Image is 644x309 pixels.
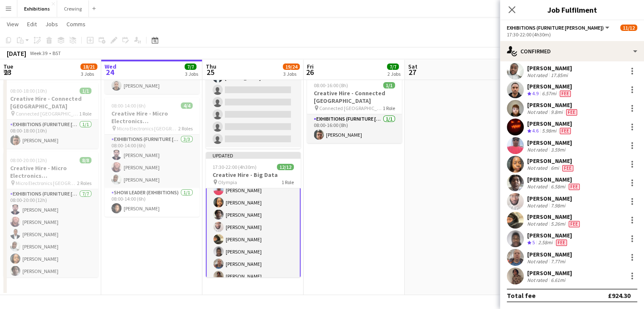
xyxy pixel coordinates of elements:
[527,195,572,202] div: [PERSON_NAME]
[24,19,40,30] a: Edit
[79,110,91,117] span: 1 Role
[3,120,98,149] app-card-role: Exhibitions (Furniture [PERSON_NAME])1/108:00-18:00 (10h)[PERSON_NAME]
[527,120,572,127] div: [PERSON_NAME]
[206,63,216,70] span: Thu
[507,25,611,31] button: Exhibitions (Furniture [PERSON_NAME])
[527,109,549,116] div: Not rated
[17,0,57,17] button: Exhibitions
[532,127,539,134] span: 4.6
[500,41,644,61] div: Confirmed
[387,71,401,77] div: 2 Jobs
[27,20,37,28] span: Edit
[527,258,549,265] div: Not rated
[549,165,561,171] div: 6mi
[507,31,637,38] div: 17:30-22:00 (4h30m)
[10,88,47,94] span: 08:00-18:00 (10h)
[181,102,193,109] span: 4/4
[282,179,294,185] span: 1 Role
[63,19,89,30] a: Comms
[561,165,575,171] div: Crew has different fees then in role
[277,164,294,170] span: 12/12
[2,67,13,77] span: 23
[105,135,199,188] app-card-role: Exhibitions (Furniture [PERSON_NAME])3/308:00-14:00 (6h)[PERSON_NAME][PERSON_NAME][PERSON_NAME]
[408,63,417,70] span: Sat
[549,277,567,283] div: 6.61mi
[407,67,417,77] span: 27
[560,91,571,97] span: Fee
[507,291,536,300] div: Total fee
[53,50,61,56] div: BST
[569,221,580,227] span: Fee
[620,25,637,31] span: 11/12
[554,239,569,246] div: Crew has different fees then in role
[57,0,89,17] button: Crewing
[3,83,98,149] app-job-card: 08:00-18:00 (10h)1/1Creative Hire - Connected [GEOGRAPHIC_DATA] Connected [GEOGRAPHIC_DATA]1 Role...
[527,221,549,227] div: Not rated
[105,110,199,125] h3: Creative Hire - Micro Electronics [GEOGRAPHIC_DATA] - [PERSON_NAME]
[3,95,98,110] h3: Creative Hire - Connected [GEOGRAPHIC_DATA]
[527,277,549,283] div: Not rated
[560,128,571,134] span: Fee
[307,77,402,143] div: 08:00-16:00 (8h)1/1Creative Hire - Connected [GEOGRAPHIC_DATA] Connected [GEOGRAPHIC_DATA]1 RoleE...
[527,101,579,109] div: [PERSON_NAME]
[3,189,98,292] app-card-role: Exhibitions (Furniture [PERSON_NAME])7/708:00-20:00 (12h)[PERSON_NAME][PERSON_NAME][PERSON_NAME][...
[28,50,49,56] span: Week 39
[549,72,569,78] div: 17.85mi
[527,83,572,90] div: [PERSON_NAME]
[527,139,572,146] div: [PERSON_NAME]
[549,146,567,153] div: 3.59mi
[103,67,116,77] span: 24
[307,63,314,70] span: Fri
[3,152,98,277] app-job-card: 08:00-20:00 (12h)8/8Creative Hire - Micro Electronics [GEOGRAPHIC_DATA] - [PERSON_NAME] Micro Ele...
[206,152,301,159] div: Updated
[383,105,395,111] span: 1 Role
[66,20,86,28] span: Comms
[314,82,348,88] span: 08:00-16:00 (8h)
[7,49,26,58] div: [DATE]
[608,291,630,300] div: £924.30
[527,72,549,78] div: Not rated
[383,82,395,88] span: 1/1
[507,25,604,31] span: Exhibitions (Furniture Porter)
[549,221,567,227] div: 5.26mi
[185,63,196,70] span: 7/7
[105,97,199,217] div: 08:00-14:00 (6h)4/4Creative Hire - Micro Electronics [GEOGRAPHIC_DATA] - [PERSON_NAME] Micro Elec...
[307,89,402,105] h3: Creative Hire - Connected [GEOGRAPHIC_DATA]
[7,20,19,28] span: View
[80,63,97,70] span: 18/21
[81,71,97,77] div: 3 Jobs
[558,127,572,135] div: Crew has different fees then in role
[549,183,567,190] div: 6.58mi
[527,251,572,258] div: [PERSON_NAME]
[567,183,581,190] div: Crew has different fees then in role
[3,164,98,179] h3: Creative Hire - Micro Electronics [GEOGRAPHIC_DATA] - [PERSON_NAME]
[77,180,91,186] span: 2 Roles
[105,188,199,217] app-card-role: Show Leader (Exhibitions)1/108:00-14:00 (6h)[PERSON_NAME]
[206,171,301,179] h3: Creative Hire - Big Data
[206,152,301,277] app-job-card: Updated17:30-22:00 (4h30m)12/12Creative Hire - Big Data Olympia1 Role[PERSON_NAME][PERSON_NAME][P...
[283,63,300,70] span: 19/24
[283,71,299,77] div: 3 Jobs
[306,67,314,77] span: 26
[558,90,572,97] div: Crew has different fees then in role
[527,146,549,153] div: Not rated
[218,179,237,185] span: Olympia
[3,19,22,30] a: View
[527,232,572,239] div: [PERSON_NAME]
[527,269,572,277] div: [PERSON_NAME]
[527,213,581,221] div: [PERSON_NAME]
[111,102,146,109] span: 08:00-14:00 (6h)
[527,183,549,190] div: Not rated
[206,23,301,149] div: 16:30-22:00 (5h30m)6/11Creative Hire - Micro Electronics [GEOGRAPHIC_DATA] - [PERSON_NAME] Micro ...
[540,90,558,97] div: 6.57mi
[16,180,77,186] span: Micro Electronics [GEOGRAPHIC_DATA] - [PERSON_NAME]
[307,114,402,143] app-card-role: Exhibitions (Furniture [PERSON_NAME])1/108:00-16:00 (8h)[PERSON_NAME]
[566,109,577,116] span: Fee
[562,165,573,171] span: Fee
[569,184,580,190] span: Fee
[536,239,554,246] div: 2.58mi
[500,4,644,15] h3: Job Fulfilment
